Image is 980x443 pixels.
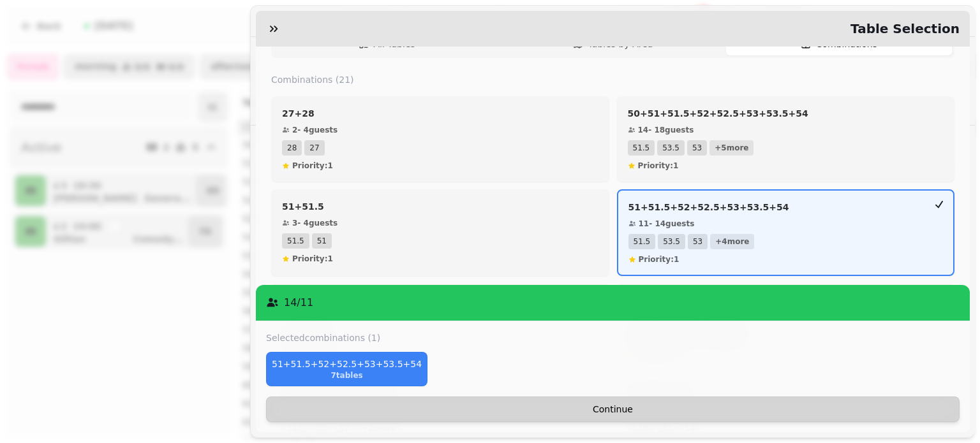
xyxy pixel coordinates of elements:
[638,161,679,171] span: Priority: 1
[628,201,944,214] p: 51+51.5+52+52.5+53+53.5+54
[272,370,422,381] p: 7 tables
[639,254,679,265] span: Priority: 1
[617,189,955,276] button: 51+51.5+52+52.5+53+53.5+5411- 14guests51.553.553+4morePriority:1
[271,189,609,276] button: 51+51.53- 4guests51.551Priority:1
[277,405,949,414] span: Continue
[292,218,338,228] span: 3 - 4 guests
[617,96,955,182] button: 50+51+51.5+52+52.5+53+53.5+5414- 18guests51.553.553+5morePriority:1
[638,125,694,135] span: 14 - 18 guests
[282,200,598,213] p: 51+51.5
[687,140,707,156] span: 53
[688,234,708,249] span: 53
[282,107,598,120] p: 27+28
[282,233,309,249] span: 51.5
[266,396,960,422] button: Continue
[284,295,313,310] p: 14 / 11
[304,140,324,156] span: 27
[271,284,609,369] button: 52+52.53- 4guests5252.5Priority:1
[709,140,754,156] span: + 5 more
[266,331,380,344] label: Selected combinations (1)
[617,284,955,369] button: 52+52.5+53+53.57- 8guests53.55352+1morePriority:1
[639,219,695,229] span: 11 - 14 guests
[628,140,655,156] span: 51.5
[271,96,609,182] button: 27+282- 4guests2827Priority:1
[292,161,333,171] span: Priority: 1
[628,107,944,120] p: 50+51+51.5+52+52.5+53+53.5+54
[292,125,338,135] span: 2 - 4 guests
[312,233,332,249] span: 51
[657,140,685,156] span: 53.5
[710,234,754,249] span: + 4 more
[292,254,333,264] span: Priority: 1
[272,358,422,370] p: 51+51.5+52+52.5+53+53.5+54
[266,352,427,386] button: 51+51.5+52+52.5+53+53.5+547tables
[658,234,685,249] span: 53.5
[282,140,302,156] span: 28
[628,234,656,249] span: 51.5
